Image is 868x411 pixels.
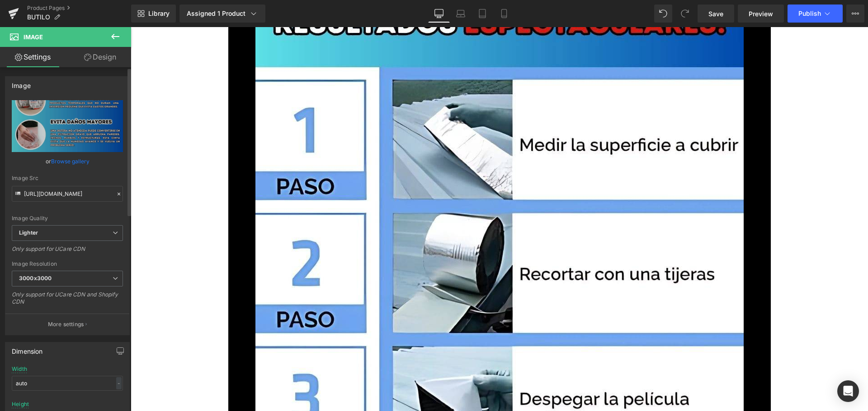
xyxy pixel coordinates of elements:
div: Height [12,401,29,407]
div: Dimension [12,342,43,355]
div: Image Src [12,175,123,181]
a: Browse gallery [51,153,90,169]
span: Preview [749,9,773,18]
div: Only support for UCare CDN [12,245,123,259]
span: Library [148,9,170,18]
a: Design [67,47,133,67]
div: Width [12,366,27,372]
span: BUTILO [27,14,50,21]
a: Desktop [428,5,450,23]
button: Publish [788,5,843,23]
div: Image Quality [12,215,123,222]
div: or [12,157,123,166]
p: More settings [48,320,84,328]
input: Link [12,186,123,202]
button: More [846,5,864,23]
span: Save [708,9,723,18]
a: Laptop [450,5,472,23]
a: New Library [131,5,176,23]
b: 3000x3000 [19,275,52,282]
span: Publish [798,10,821,17]
a: Mobile [493,5,515,23]
div: Image [12,77,31,89]
span: Image [24,33,43,41]
button: More settings [5,314,129,335]
button: Redo [676,5,694,23]
div: - [116,377,122,389]
div: Assigned 1 Product [187,9,258,18]
a: Product Pages [27,5,131,12]
div: Only support for UCare CDN and Shopify CDN [12,291,123,311]
input: auto [12,376,123,391]
b: Lighter [19,229,38,236]
a: Tablet [472,5,493,23]
a: Preview [738,5,784,23]
div: Image Resolution [12,261,123,267]
button: Undo [654,5,672,23]
div: Open Intercom Messenger [837,380,859,402]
